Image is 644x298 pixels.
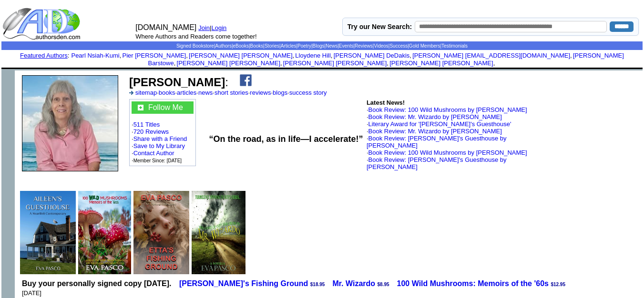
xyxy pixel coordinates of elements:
[367,135,507,149] font: ·
[409,43,440,49] a: Gold Members
[133,191,189,274] img: 78955.jpeg
[129,76,225,89] b: [PERSON_NAME]
[367,135,507,149] a: Book Review: [PERSON_NAME]'s Guesthouse by [PERSON_NAME]
[321,69,323,70] img: shim.gif
[198,89,213,96] a: news
[283,60,387,67] a: [PERSON_NAME] [PERSON_NAME]
[22,279,172,288] b: Buy your personally signed copy [DATE].
[179,279,308,288] a: [PERSON_NAME]'s Fishing Ground
[132,232,133,233] img: shim.gif
[135,33,256,40] font: Where Authors and Readers come together!
[368,128,502,135] a: Book Review: Mr. Wizardo by [PERSON_NAME]
[321,68,323,69] img: shim.gif
[129,91,133,95] img: a_336699.gif
[133,128,169,135] a: 720 Reviews
[339,43,354,49] a: Events
[135,89,157,96] a: sitemap
[176,43,214,49] a: Signed Bookstore
[368,113,502,120] a: Book Review: Mr. Wizardo by [PERSON_NAME]
[441,43,468,49] a: Testimonials
[190,232,191,233] img: shim.gif
[215,43,231,49] a: Authors
[133,149,174,157] a: Contact Author
[297,43,311,49] a: Poetry
[177,89,196,96] a: articles
[215,89,248,96] a: short stories
[2,7,82,40] img: logo_ad.gif
[71,52,624,67] font: , , , , , , , , , ,
[159,89,175,96] a: books
[367,106,527,113] font: ·
[378,282,389,287] span: $8.95
[240,74,252,86] img: fb.png
[198,24,210,31] a: Join
[133,158,182,163] font: Member Since: [DATE]
[22,75,118,171] img: 65583.jpg
[132,101,194,164] font: · · · · · ·
[368,120,511,128] a: Literary Award for '[PERSON_NAME]'s Guesthouse'
[20,191,76,274] img: 80130.jpg
[148,103,183,111] a: Follow Me
[189,52,292,59] a: [PERSON_NAME] [PERSON_NAME]
[250,43,264,49] a: Books
[176,43,468,49] span: | | | | | | | | | | | | | |
[367,156,507,170] font: ·
[133,121,160,128] a: 511 Titles
[348,23,412,30] label: Try our New Search:
[209,134,363,144] b: “On the road, as in life—I accelerate!”
[129,89,327,96] font: · · · · · · ·
[135,23,196,31] font: [DOMAIN_NAME]
[133,142,185,149] a: Save to My Library
[210,24,230,31] font: |
[175,61,176,66] font: i
[78,191,131,274] img: 74222.jpg
[388,61,389,66] font: i
[273,89,287,96] a: blogs
[20,52,68,59] a: Featured Authors
[192,191,245,274] img: 76312.jpg
[233,43,249,49] a: eBooks
[121,53,122,59] font: i
[332,53,333,59] font: i
[334,52,410,59] a: [PERSON_NAME] DeDakis
[367,120,511,128] font: ·
[129,76,228,89] font: :
[138,105,143,110] img: gc.jpg
[367,156,507,170] a: Book Review: [PERSON_NAME]'s Guesthouse by [PERSON_NAME]
[332,279,375,288] a: Mr. Wizardo
[250,89,271,96] a: reviews
[368,106,527,113] a: Book Review: 100 Wild Mushrooms by [PERSON_NAME]
[495,61,496,66] font: i
[367,113,502,120] font: ·
[389,60,493,67] a: [PERSON_NAME] [PERSON_NAME]
[177,60,280,67] a: [PERSON_NAME] [PERSON_NAME]
[367,149,527,156] font: ·
[282,61,283,66] font: i
[123,52,186,59] a: Pier [PERSON_NAME]
[389,43,408,49] a: Success
[367,128,502,135] font: ·
[374,43,388,49] a: Videos
[133,135,187,142] a: Share with a Friend
[295,52,330,59] a: Lloydene Hill
[326,43,337,49] a: News
[412,52,570,59] a: [PERSON_NAME] [EMAIL_ADDRESS][DOMAIN_NAME]
[367,99,405,106] b: Latest News!
[246,232,247,233] img: shim.gif
[397,279,549,288] a: 100 Wild Mushrooms: Memoirs of the '60s
[212,24,227,31] a: Login
[71,52,119,59] a: Pearl Nsiah-Kumi
[294,53,295,59] font: i
[188,53,189,59] font: i
[355,43,373,49] a: Reviews
[265,43,279,49] a: Stories
[20,52,69,59] font: :
[313,43,325,49] a: Blogs
[572,53,573,59] font: i
[368,149,527,156] a: Book Review: 100 Wild Mushrooms by [PERSON_NAME]
[289,89,327,96] a: success story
